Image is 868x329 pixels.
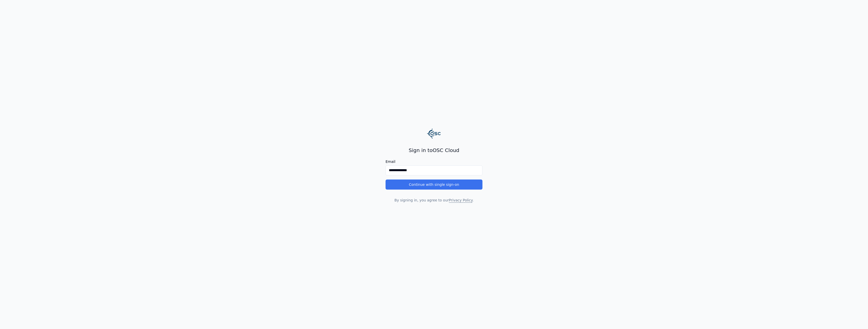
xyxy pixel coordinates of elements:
a: Privacy Policy [449,198,472,202]
label: Email [386,160,482,163]
img: Logo [427,127,441,141]
h2: Sign in to OSC Cloud [386,147,482,154]
p: By signing in, you agree to our . [386,198,482,203]
button: Continue with single sign-on [386,180,482,190]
